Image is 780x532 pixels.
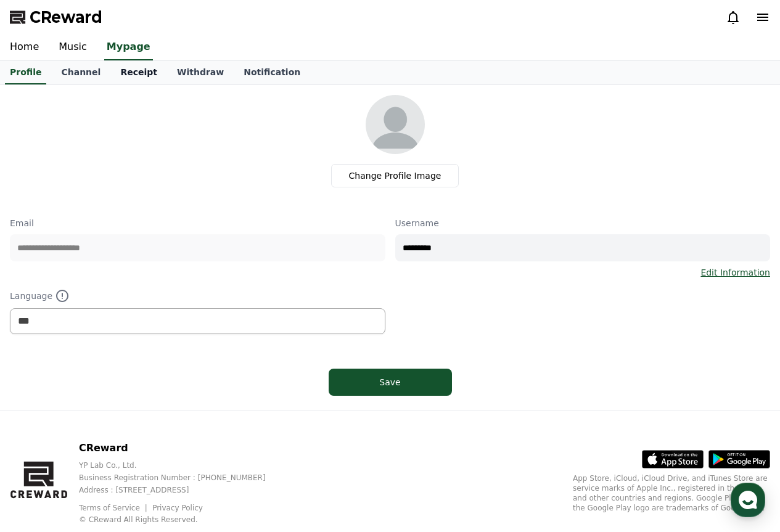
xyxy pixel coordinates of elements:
a: Messages [81,391,159,422]
a: Withdraw [167,61,234,84]
p: © CReward All Rights Reserved. [79,515,285,525]
div: Save [353,376,427,388]
a: Terms of Service [79,504,149,512]
img: profile_image [366,95,425,154]
a: Home [4,391,81,422]
a: Settings [159,391,237,422]
p: Username [395,217,771,229]
span: CReward [30,7,102,27]
a: Mypage [104,35,153,60]
p: YP Lab Co., Ltd. [79,460,285,470]
label: Change Profile Image [331,164,459,187]
p: Email [10,217,385,229]
span: Home [31,409,53,419]
a: Privacy Policy [152,504,203,512]
a: Receipt [110,61,167,84]
a: Profile [5,61,46,84]
a: Notification [234,61,310,84]
p: CReward [79,441,285,456]
span: Messages [102,410,139,420]
p: App Store, iCloud, iCloud Drive, and iTunes Store are service marks of Apple Inc., registered in ... [573,473,770,513]
span: Settings [183,409,213,419]
button: Save [329,369,452,396]
p: Language [10,289,385,303]
a: CReward [10,7,102,27]
p: Address : [STREET_ADDRESS] [79,485,285,495]
a: Channel [51,61,110,84]
a: Music [49,35,97,60]
p: Business Registration Number : [PHONE_NUMBER] [79,473,285,483]
a: Edit Information [700,266,770,279]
